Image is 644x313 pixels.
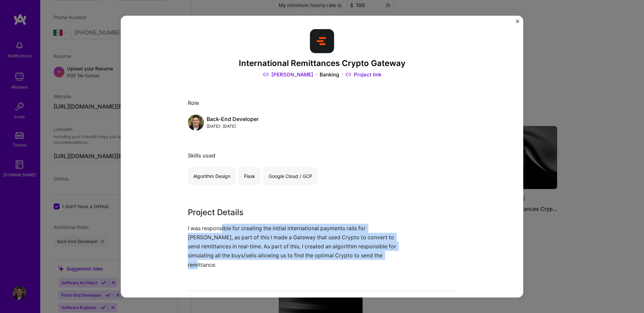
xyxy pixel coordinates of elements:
[263,71,269,78] img: Link
[316,71,317,78] img: Dot
[188,224,406,269] p: I was responsible for creating the initial international payments rails for [PERSON_NAME], as par...
[238,167,261,185] div: Flask
[188,100,456,107] div: Role
[345,71,381,78] a: Project link
[345,71,351,78] img: Link
[188,167,236,185] div: Algorithm Design
[207,123,259,130] div: [DATE] - [DATE]
[188,206,406,218] h3: Project Details
[310,29,334,53] img: Company logo
[342,71,343,78] img: Dot
[516,20,519,27] button: Close
[188,152,456,159] div: Skills used
[207,116,259,123] div: Back-End Developer
[320,71,339,78] div: Banking
[263,71,313,78] a: [PERSON_NAME]
[188,59,456,68] h3: International Remittances Crypto Gateway
[263,167,318,185] div: Google Cloud / GCP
